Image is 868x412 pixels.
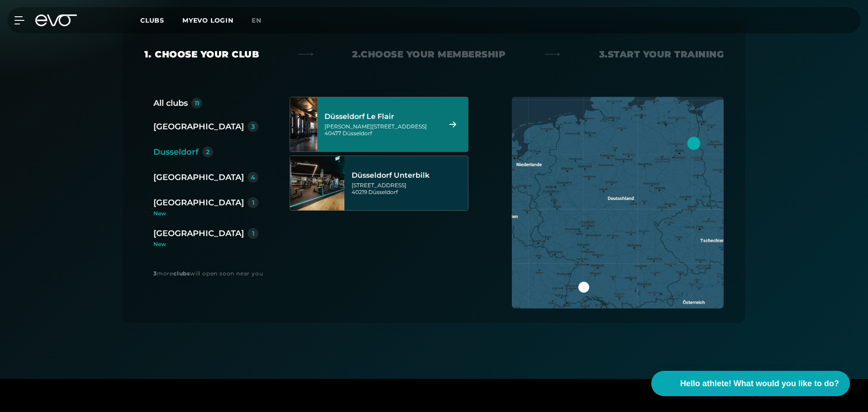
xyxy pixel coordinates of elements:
font: Choose your membership [361,49,506,60]
font: more [157,270,173,277]
font: New [153,241,166,247]
font: will open soon near you [190,270,263,277]
font: 1 [252,229,254,237]
font: [PERSON_NAME][STREET_ADDRESS] [324,123,427,130]
font: [GEOGRAPHIC_DATA] [153,172,244,182]
font: [STREET_ADDRESS] [352,182,406,189]
font: 2. [352,49,361,60]
img: Düsseldorf Unterbilk [290,156,344,210]
font: 1 [252,199,254,207]
font: Dusseldorf [153,147,199,157]
a: MYEVO LOGIN [182,16,234,24]
font: All clubs [153,98,188,108]
font: Düsseldorf Le Flair [324,112,394,121]
font: 3 [251,123,255,131]
font: 11 [195,99,199,107]
font: 40477 [324,130,341,137]
font: Choose your club [155,49,259,60]
font: [GEOGRAPHIC_DATA] [153,122,244,132]
font: 3 [153,270,157,277]
font: 1. [144,49,151,60]
font: 4 [251,173,255,181]
font: 3. [599,49,608,60]
font: [GEOGRAPHIC_DATA] [153,228,244,238]
font: Düsseldorf [368,189,398,195]
a: Clubs [140,16,182,24]
font: en [252,16,262,24]
button: Hello athlete! What would you like to do? [651,371,850,396]
font: Start your training [608,49,724,60]
font: [GEOGRAPHIC_DATA] [153,198,244,208]
font: Hello athlete! What would you like to do? [680,379,839,388]
img: Düsseldorf Le Flair [277,97,331,152]
font: Clubs [140,16,164,24]
font: Düsseldorf Unterbilk [352,171,429,180]
font: 2 [206,148,210,156]
font: 40219 [352,189,367,195]
a: en [252,15,272,26]
font: Düsseldorf [343,130,372,137]
font: clubs [173,270,190,277]
font: New [153,210,166,217]
img: map [512,97,724,308]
